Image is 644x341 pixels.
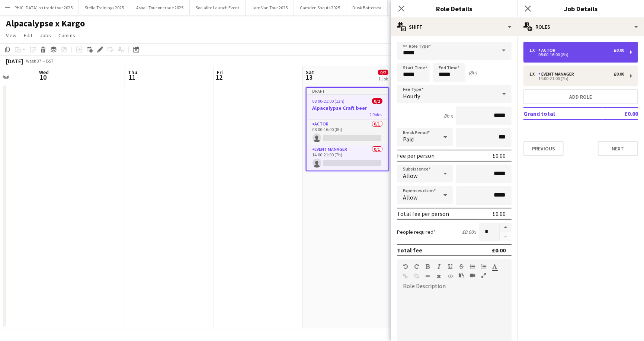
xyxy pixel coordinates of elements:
h1: Alpacalypse x Kargo [6,18,85,29]
span: Sat [306,69,314,76]
td: Grand total [523,108,603,119]
span: 12 [216,73,223,82]
button: Socialite Launch Event [190,0,246,15]
span: View [6,32,16,39]
span: Allow [403,172,417,179]
a: Jobs [37,31,54,40]
button: Previous [523,141,564,156]
div: Total fee per person [397,210,449,217]
a: View [3,31,19,40]
button: Bold [425,264,430,270]
button: Paste as plain text [459,273,464,278]
button: Jam Van Tour 2025 [246,0,294,15]
app-card-role: Actor0/108:00-16:00 (8h) [307,120,388,145]
div: Event Manager [538,71,577,77]
span: Edit [24,32,32,39]
span: Comms [58,32,75,39]
button: HTML Code [448,273,453,279]
span: Hourly [403,92,420,100]
h3: Job Details [518,4,644,13]
button: Strikethrough [459,264,464,270]
div: (8h) [468,69,477,76]
span: 0/2 [372,98,382,104]
button: Fullscreen [481,273,486,278]
a: Edit [21,31,35,40]
button: Next [598,141,638,156]
span: Wed [39,69,49,76]
button: Dusk Battersea [346,0,388,15]
div: £0.00 [493,152,506,159]
button: Horizontal Line [425,273,430,279]
div: Roles [518,18,644,36]
span: 13 [305,73,314,82]
span: Fri [217,69,223,76]
span: 2 Roles [370,112,382,117]
button: Stella Trainings 2025 [79,0,130,15]
button: Redo [414,264,419,270]
button: Undo [403,264,408,270]
button: Aspall Tour on trade 2025 [130,0,190,15]
h3: Alpacalypse Craft beer [307,105,388,111]
button: Underline [448,264,453,270]
td: £0.00 [603,108,638,119]
div: [DATE] [6,57,23,65]
label: People required [397,229,436,235]
span: Thu [128,69,137,76]
button: Text Color [492,264,497,270]
app-card-role: Event Manager0/114:00-21:00 (7h) [307,145,388,170]
span: Allow [403,194,417,201]
div: 1 Job [378,76,388,82]
div: £0.00 x [462,229,476,235]
h3: Role Details [391,4,518,13]
div: £0.00 [614,71,624,77]
button: Camden Shouts 2025 [294,0,346,15]
span: Week 37 [25,58,43,64]
button: Insert video [470,273,475,278]
div: 14:00-21:00 (7h) [529,77,624,80]
span: 10 [38,73,49,82]
span: Paid [403,136,414,143]
div: £0.00 [492,246,506,254]
button: Ordered List [481,264,486,270]
button: Increase [500,223,512,232]
a: Comms [55,31,78,40]
span: Jobs [40,32,51,39]
span: 0/2 [378,70,388,75]
div: Total fee [397,246,422,254]
button: Italic [436,264,442,270]
button: Clear Formatting [436,273,442,279]
div: £0.00 [614,48,624,53]
button: Unordered List [470,264,475,270]
div: 08:00-16:00 (8h) [529,53,624,57]
div: Draft [307,88,388,94]
div: Shift [391,18,518,36]
div: 1 x [529,48,538,53]
div: 1 x [529,71,538,77]
div: Fee per person [397,152,435,159]
span: 08:00-21:00 (13h) [313,98,345,104]
div: £0.00 [493,210,506,217]
div: BST [46,58,54,64]
app-job-card: Draft08:00-21:00 (13h)0/2Alpacalypse Craft beer2 RolesActor0/108:00-16:00 (8h) Event Manager0/114... [306,87,389,171]
button: Add role [523,89,638,104]
div: Actor [538,48,558,53]
div: 8h x [444,112,453,119]
span: 11 [127,73,137,82]
button: Tesco CS Visit [DATE] [388,0,439,15]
